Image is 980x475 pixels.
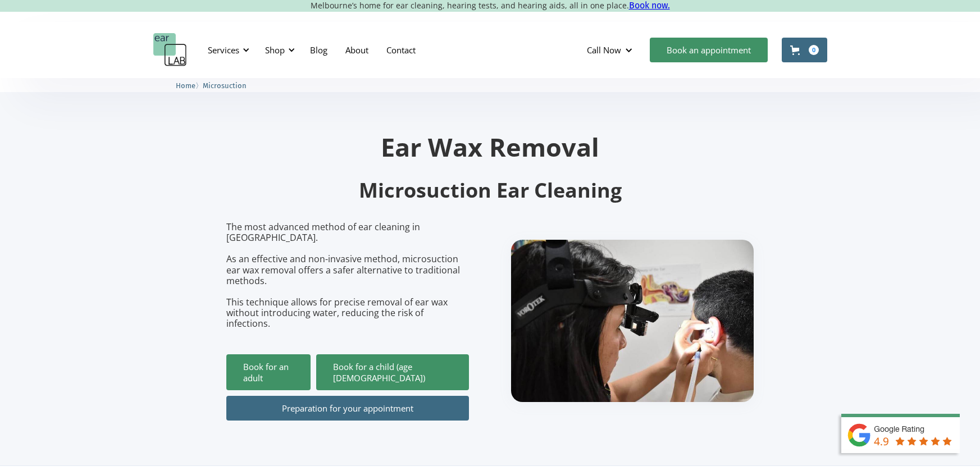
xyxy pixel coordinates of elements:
[176,81,195,90] span: Home
[176,80,195,90] a: Home
[226,222,469,330] p: The most advanced method of ear cleaning in [GEOGRAPHIC_DATA]. As an effective and non-invasive m...
[208,44,239,56] div: Services
[336,34,377,66] a: About
[511,240,754,402] img: boy getting ear checked.
[203,81,247,90] span: Microsuction
[226,177,754,204] h2: Microsuction Ear Cleaning
[587,44,621,56] div: Call Now
[377,34,425,66] a: Contact
[226,396,469,421] a: Preparation for your appointment
[316,354,469,390] a: Book for a child (age [DEMOGRAPHIC_DATA])
[226,354,311,390] a: Book for an adult
[301,34,336,66] a: Blog
[650,38,768,62] a: Book an appointment
[203,80,247,90] a: Microsuction
[782,38,827,62] a: Open cart
[201,33,253,67] div: Services
[176,80,203,92] li: 〉
[226,134,754,159] h1: Ear Wax Removal
[258,33,298,67] div: Shop
[809,45,819,55] div: 0
[578,33,644,67] div: Call Now
[265,44,285,56] div: Shop
[153,33,187,67] a: home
